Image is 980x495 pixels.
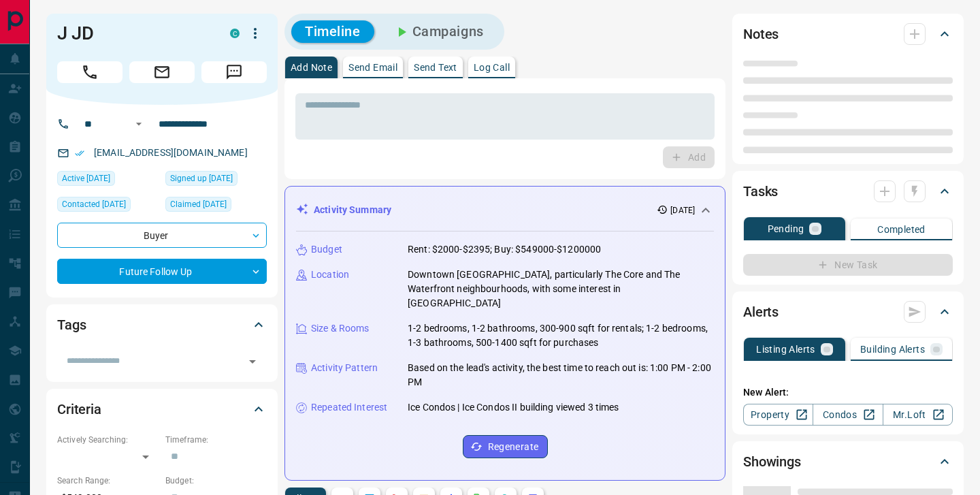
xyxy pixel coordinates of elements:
[62,197,126,211] span: Contacted [DATE]
[57,475,159,487] p: Search Range:
[311,242,342,257] p: Budget
[743,296,953,328] div: Alerts
[57,314,86,336] h2: Tags
[883,404,953,426] a: Mr.Loft
[756,345,815,354] p: Listing Alerts
[743,180,778,202] h2: Tasks
[743,385,953,400] p: New Alert:
[129,61,195,83] span: Email
[296,197,714,223] div: Activity Summary[DATE]
[743,18,953,50] div: Notes
[743,23,779,45] h2: Notes
[311,268,349,282] p: Location
[57,434,159,446] p: Actively Searching:
[348,63,397,72] p: Send Email
[408,268,714,310] p: Downtown [GEOGRAPHIC_DATA], particularly The Core and The Waterfront neighbourhoods, with some in...
[57,223,267,248] div: Buyer
[291,20,374,43] button: Timeline
[62,172,110,185] span: Active [DATE]
[291,63,332,72] p: Add Note
[165,171,267,190] div: Sat Sep 13 2025
[165,475,267,487] p: Budget:
[165,434,267,446] p: Timeframe:
[474,63,510,72] p: Log Call
[408,242,601,257] p: Rent: $2000-$2395; Buy: $549000-$1200000
[743,445,953,478] div: Showings
[743,404,813,426] a: Property
[75,148,84,158] svg: Email Verified
[57,398,101,420] h2: Criteria
[57,308,267,341] div: Tags
[768,224,804,234] p: Pending
[57,259,267,284] div: Future Follow Up
[165,197,267,216] div: Sat Sep 13 2025
[311,361,378,375] p: Activity Pattern
[170,197,227,211] span: Claimed [DATE]
[57,393,267,426] div: Criteria
[408,361,714,389] p: Based on the lead's activity, the best time to reach out is: 1:00 PM - 2:00 PM
[57,197,159,216] div: Sat Sep 13 2025
[813,404,883,426] a: Condos
[57,171,159,190] div: Sat Sep 13 2025
[877,225,926,234] p: Completed
[743,175,953,208] div: Tasks
[463,435,548,458] button: Regenerate
[860,345,925,354] p: Building Alerts
[743,451,801,473] h2: Showings
[670,204,695,217] p: [DATE]
[408,400,619,415] p: Ice Condos | Ice Condos II building viewed 3 times
[243,352,262,371] button: Open
[408,321,714,350] p: 1-2 bedrooms, 1-2 bathrooms, 300-900 sqft for rentals; 1-2 bedrooms, 1-3 bathrooms, 500-1400 sqft...
[94,147,248,158] a: [EMAIL_ADDRESS][DOMAIN_NAME]
[230,29,240,38] div: condos.ca
[743,301,779,323] h2: Alerts
[131,116,147,132] button: Open
[201,61,267,83] span: Message
[311,400,387,415] p: Repeated Interest
[414,63,457,72] p: Send Text
[314,203,391,217] p: Activity Summary
[57,61,122,83] span: Call
[57,22,210,44] h1: J JD
[170,172,233,185] span: Signed up [DATE]
[380,20,497,43] button: Campaigns
[311,321,370,336] p: Size & Rooms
